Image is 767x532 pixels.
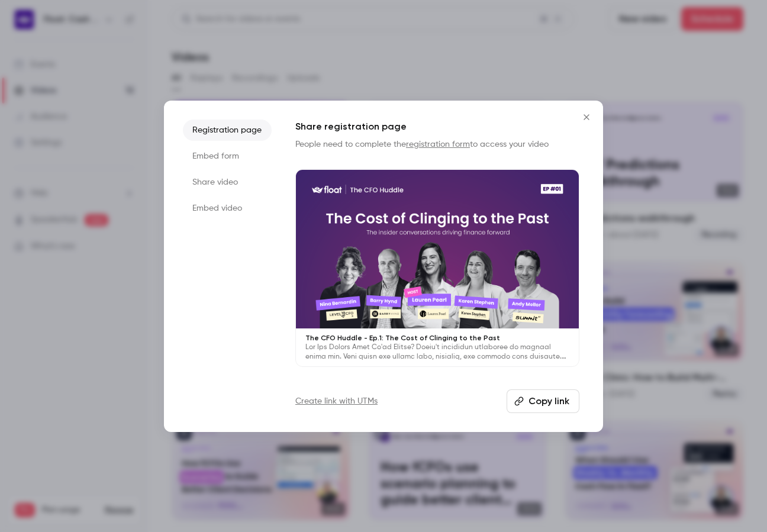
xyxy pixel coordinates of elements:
[305,333,569,343] p: The CFO Huddle - Ep.1: The Cost of Clinging to the Past
[295,138,579,150] p: People need to complete the to access your video
[183,120,272,141] li: Registration page
[183,172,272,193] li: Share video
[295,120,579,134] h1: Share registration page
[406,140,470,149] a: registration form
[295,395,378,407] a: Create link with UTMs
[305,343,569,362] p: Lor Ips Dolors Amet Co'ad Elitse? Doeiu't incididun utlaboree do magnaal enima min. Veni quisn ex...
[507,389,579,413] button: Copy link
[183,146,272,167] li: Embed form
[575,105,598,129] button: Close
[295,169,579,367] a: The CFO Huddle - Ep.1: The Cost of Clinging to the PastLor Ips Dolors Amet Co'ad Elitse? Doeiu't ...
[183,198,272,219] li: Embed video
